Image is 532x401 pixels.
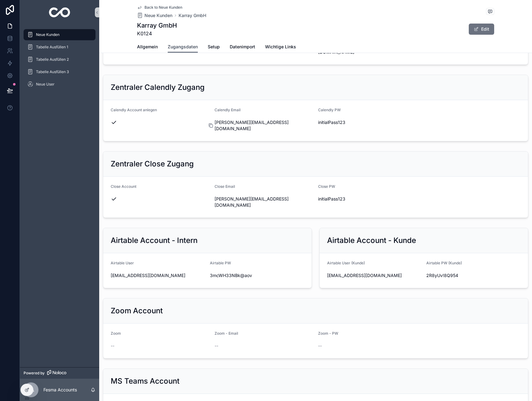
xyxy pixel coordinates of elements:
span: Airtable PW (Kunde) [426,261,462,265]
span: K0124 [137,30,177,37]
span: [PERSON_NAME][EMAIL_ADDRESS][DOMAIN_NAME] [215,196,313,208]
a: Tabelle Ausfüllen 2 [24,54,95,65]
a: Zugangsdaten [168,41,198,53]
span: Airtable User [111,261,134,265]
h2: Airtable Account - Kunde [327,236,416,245]
span: Datenimport [230,44,255,50]
span: Close Email [215,184,235,189]
a: Allgemein [137,41,158,54]
h2: MS Teams Account [111,376,180,386]
span: Wichtige Links [265,44,296,50]
span: initialPass123 [318,119,417,126]
span: [PERSON_NAME][EMAIL_ADDRESS][DOMAIN_NAME] [215,119,313,132]
span: initialPass123 [318,196,417,202]
span: Neue Kunden [144,12,172,19]
span: Calendly PW [318,108,341,112]
span: Airtable User (Kunde) [327,261,365,265]
h2: Airtable Account - Intern [111,236,197,245]
h2: Zentraler Close Zugang [111,159,194,169]
a: Neue User [24,79,95,90]
span: Neue Kunden [36,32,60,37]
span: Tabelle Ausfüllen 3 [36,69,69,74]
span: -- [318,343,322,349]
span: Tabelle Ausfüllen 2 [36,57,69,62]
a: Setup [208,41,220,54]
span: Back to Neue Kunden [144,5,182,10]
a: Powered by [20,367,99,379]
span: -- [215,343,218,349]
span: Airtable PW [210,261,231,265]
span: Zugangsdaten [168,44,198,50]
span: -- [111,343,114,349]
h1: Karray GmbH [137,21,177,30]
img: App logo [49,7,70,17]
a: Neue Kunden [137,12,172,19]
h2: Zentraler Calendly Zugang [111,82,205,92]
a: Karray GmbH [179,12,206,19]
a: Datenimport [230,41,255,54]
p: Fesma Accounts [43,387,77,393]
a: Tabelle Ausfüllen 1 [24,42,95,53]
span: Setup [208,44,220,50]
span: Tabelle Ausfüllen 1 [36,45,68,50]
span: 3mcWH33NBk@aov [210,272,304,279]
span: Close PW [318,184,335,189]
span: Calendly Email [215,108,241,112]
a: Tabelle Ausfüllen 3 [24,66,95,77]
span: Close Account [111,184,136,189]
span: Allgemein [137,44,158,50]
a: Wichtige Links [265,41,296,54]
div: scrollable content [20,25,99,98]
a: Neue Kunden [24,29,95,40]
span: Zoom [111,331,121,336]
span: Zoom - Email [215,331,238,336]
span: [EMAIL_ADDRESS][DOMAIN_NAME] [327,272,421,279]
span: Neue User [36,82,55,87]
span: Powered by [24,371,45,376]
button: Edit [469,24,494,35]
span: 2R8yUv!8Q954 [426,272,521,279]
h2: Zoom Account [111,306,163,316]
a: Back to Neue Kunden [137,5,182,10]
span: Zoom - PW [318,331,338,336]
span: [EMAIL_ADDRESS][DOMAIN_NAME] [111,272,205,279]
span: Calendly Account anlegen [111,108,157,112]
